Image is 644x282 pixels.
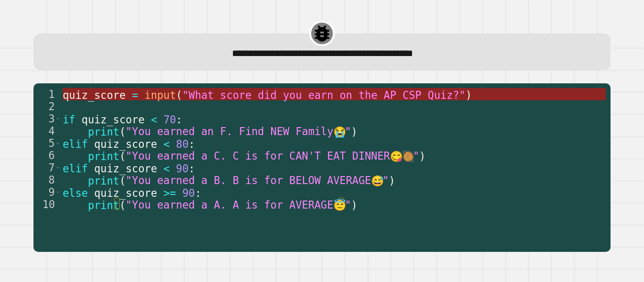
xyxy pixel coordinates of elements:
span: >= [164,186,176,199]
span: 90 [182,186,195,199]
span: quiz_score [82,113,145,125]
span: ( [119,174,125,186]
span: "You earned a A. A is for AVERAGE " [125,198,351,210]
span: ( [119,125,125,137]
span: Toggle code folding, rows 9 through 10 [55,186,60,198]
span: ) [419,150,425,162]
span: ) [465,89,471,101]
span: print [88,174,119,186]
span: "You earned an F. Find NEW Family " [125,125,351,137]
div: 10 [33,198,61,210]
div: 9 [33,186,61,198]
span: ) [351,199,357,211]
span: elif [63,162,88,174]
span: : [195,186,201,199]
span: "What score did you earn on the AP CSP Quiz?" [182,89,466,101]
span: 🥘 [402,150,413,162]
span: print [88,150,119,162]
span: Toggle code folding, rows 7 through 8 [55,161,60,174]
span: < [164,137,170,150]
span: "You earned a B. B is for BELOW AVERAGE " [125,174,388,186]
span: : [189,162,195,174]
div: 8 [33,174,61,186]
span: quiz_score [94,186,157,199]
div: 5 [33,137,61,149]
div: 6 [33,149,61,161]
span: < [151,113,157,125]
span: 90 [176,162,189,174]
span: quiz_score [94,137,157,150]
span: : [176,113,182,125]
span: "You earned a C. C is for CAN'T EAT DINNER " [125,149,419,161]
div: 7 [33,161,61,174]
span: quiz_score [63,89,126,101]
span: ) [389,174,395,186]
span: elif [63,137,88,150]
span: 70 [164,113,176,125]
span: print [88,199,119,211]
span: 80 [176,137,189,150]
div: 2 [33,100,61,113]
span: input [145,89,176,101]
span: Toggle code folding, rows 3 through 4 [55,113,60,125]
span: ) [351,125,357,137]
span: < [164,162,170,174]
span: ( [176,89,182,101]
span: else [63,186,88,199]
span: = [132,89,138,101]
div: 4 [33,125,61,137]
span: 😅 [371,175,382,187]
span: if [63,113,75,125]
span: ( [119,199,125,211]
span: Toggle code folding, rows 5 through 6 [55,137,60,149]
span: : [189,137,195,150]
span: ( [119,150,125,162]
span: 😇 [333,199,345,211]
span: 😭 [333,126,345,138]
span: print [88,125,119,137]
span: 😋 [390,150,401,162]
div: 1 [33,88,61,100]
span: quiz_score [94,162,157,174]
div: 3 [33,113,61,125]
